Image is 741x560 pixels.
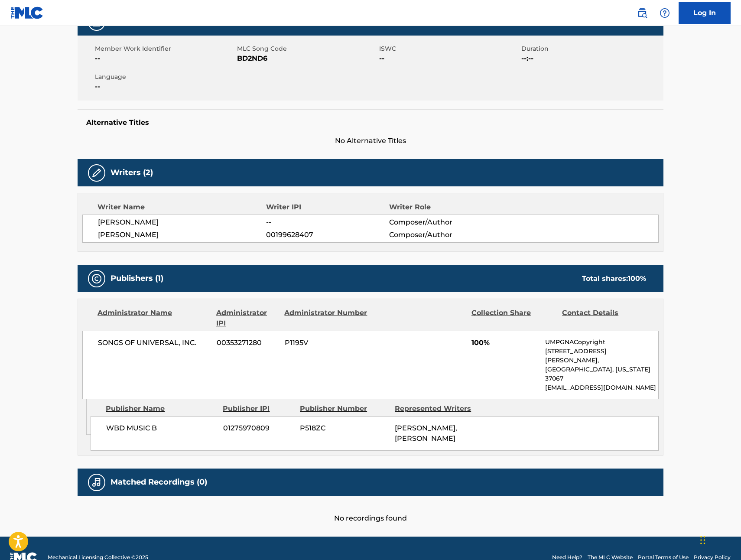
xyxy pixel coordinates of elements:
span: No Alternative Titles [78,136,663,146]
div: Administrator Name [97,308,210,329]
img: Matched Recordings [91,477,102,488]
span: 01275970809 [223,423,293,433]
span: -- [95,53,235,64]
img: Writers [91,168,102,178]
span: BD2ND6 [237,53,377,64]
p: UMPGNACopyright [545,338,658,347]
span: Member Work Identifier [95,44,235,53]
a: Public Search [634,4,651,22]
div: Publisher Name [106,404,216,414]
span: 00199628407 [266,230,389,240]
h5: Matched Recordings (0) [110,477,207,487]
div: Publisher IPI [223,404,293,414]
p: [GEOGRAPHIC_DATA], [US_STATE] 37067 [545,365,658,383]
p: [STREET_ADDRESS][PERSON_NAME], [545,347,658,365]
iframe: Chat Widget [698,518,741,560]
div: Help [656,4,673,22]
div: Writer IPI [266,202,390,212]
span: ISWC [379,44,519,53]
p: [EMAIL_ADDRESS][DOMAIN_NAME] [545,383,658,392]
span: 00353271280 [217,338,278,348]
span: -- [266,217,389,228]
span: Duration [521,44,661,53]
span: P1195V [285,338,369,348]
div: Dra [700,527,705,553]
div: Contact Details [562,308,646,329]
span: Composer/Author [389,217,501,228]
img: search [637,8,647,18]
span: WBD MUSIC B [106,423,217,433]
span: [PERSON_NAME] [98,230,266,240]
div: No recordings found [78,496,663,524]
span: -- [95,81,235,92]
div: Collection Share [471,308,556,329]
div: Writer Role [389,202,501,212]
span: -- [379,53,519,64]
img: Publishers [91,273,102,284]
img: help [660,8,670,18]
span: 100 % [628,274,646,283]
span: MLC Song Code [237,44,377,53]
div: Total shares: [582,273,646,284]
div: Administrator Number [284,308,368,329]
div: Represented Writers [395,404,483,414]
h5: Alternative Titles [86,118,655,127]
div: Chatt-widget [698,518,741,560]
span: [PERSON_NAME], [PERSON_NAME] [395,424,457,443]
img: MLC Logo [10,7,44,19]
a: Log In [679,2,731,24]
span: Language [95,72,235,81]
h5: Publishers (1) [110,273,163,283]
span: Composer/Author [389,230,501,240]
div: Administrator IPI [216,308,278,329]
span: [PERSON_NAME] [98,217,266,228]
span: 100% [471,338,539,348]
div: Writer Name [97,202,266,212]
span: SONGS OF UNIVERSAL, INC. [98,338,210,348]
span: P518ZC [300,423,388,433]
div: Publisher Number [300,404,388,414]
span: --:-- [521,53,661,64]
h5: Writers (2) [110,168,153,178]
